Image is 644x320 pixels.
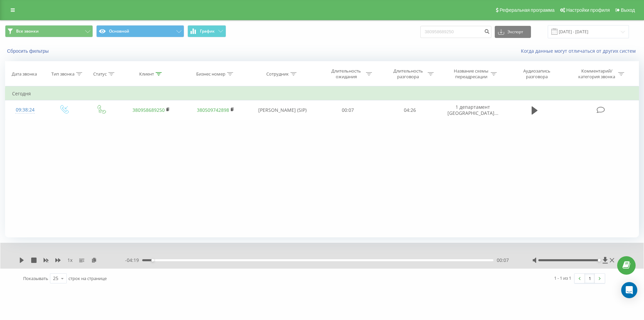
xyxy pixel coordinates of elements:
td: 04:26 [379,100,440,120]
input: Поиск по номеру [420,26,491,38]
div: Комментарий/категория звонка [577,68,616,80]
div: 25 [53,275,58,282]
span: Настройки профиля [566,7,610,13]
div: Длительность ожидания [328,68,364,80]
div: Название схемы переадресации [453,68,489,80]
div: Бизнес номер [196,71,225,77]
a: Когда данные могут отличаться от других систем [521,48,639,54]
td: [PERSON_NAME] (SIP) [248,100,317,120]
a: 1 [585,274,595,283]
span: строк на странице [68,275,107,281]
div: 1 - 1 из 1 [554,275,571,281]
span: Выход [621,7,635,13]
a: 380509742898 [197,107,229,113]
div: Сотрудник [266,71,289,77]
span: 1 департамент [GEOGRAPHIC_DATA]... [447,104,498,116]
div: Дата звонка [12,71,37,77]
span: Все звонки [16,29,39,34]
span: - 04:19 [125,257,142,264]
button: Все звонки [5,25,93,37]
td: Сегодня [5,87,639,100]
button: Экспорт [495,26,531,38]
span: Реферальная программа [499,7,554,13]
div: Accessibility label [151,259,154,262]
span: График [200,29,215,34]
td: 00:07 [317,100,379,120]
span: 00:07 [497,257,509,264]
div: Аудиозапись разговора [515,68,559,80]
button: Основной [96,25,184,37]
div: 09:38:24 [12,103,38,117]
a: 380958689250 [132,107,165,113]
span: Показывать [23,275,48,281]
div: Статус [93,71,107,77]
div: Клиент [139,71,154,77]
button: Сбросить фильтры [5,48,52,54]
button: График [187,25,226,37]
div: Тип звонка [51,71,74,77]
div: Accessibility label [598,259,600,262]
div: Длительность разговора [390,68,426,80]
div: Open Intercom Messenger [621,282,637,298]
span: 1 x [67,257,72,264]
